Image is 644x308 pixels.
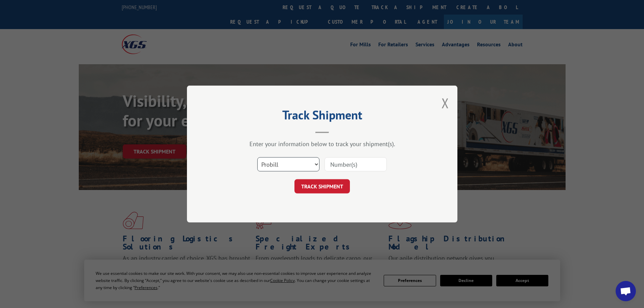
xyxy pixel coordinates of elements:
[616,281,636,301] div: Open chat
[325,157,387,171] input: Number(s)
[294,179,350,193] button: TRACK SHIPMENT
[221,140,424,148] div: Enter your information below to track your shipment(s).
[442,94,449,112] button: Close modal
[221,110,424,123] h2: Track Shipment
